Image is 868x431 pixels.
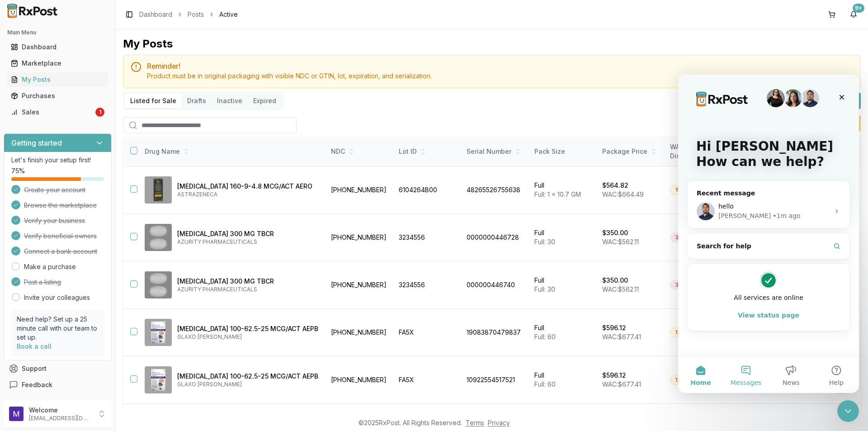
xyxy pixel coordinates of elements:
button: Marketplace [4,56,112,71]
span: Feedback [22,380,52,389]
p: [MEDICAL_DATA] 100-62.5-25 MCG/ACT AEPB [177,372,318,381]
span: WAC: $677.41 [602,380,641,388]
td: Full [529,356,597,404]
div: Serial Number [467,147,524,156]
p: GLAXO [PERSON_NAME] [177,333,318,341]
td: 3234556 [393,214,461,261]
td: Full [529,309,597,356]
p: AZURITY PHARMACEUTICALS [177,238,318,246]
td: FA5X [393,356,461,404]
img: Trelegy Ellipta 100-62.5-25 MCG/ACT AEPB [145,319,172,346]
span: Verify your business [24,216,85,225]
p: [EMAIL_ADDRESS][DOMAIN_NAME] [29,415,92,422]
td: Full [529,214,597,261]
td: [PHONE_NUMBER] [325,214,393,261]
p: GLAXO [PERSON_NAME] [177,381,318,388]
div: My Posts [11,75,104,84]
button: Dashboard [4,40,112,54]
p: $350.00 [602,276,628,285]
p: $596.12 [602,323,626,332]
span: Browse the marketplace [24,201,97,210]
span: Create your account [24,185,85,194]
img: Trelegy Ellipta 100-62.5-25 MCG/ACT AEPB [145,366,172,393]
button: My Posts [4,72,112,87]
p: $564.82 [602,181,628,190]
td: 10922554517521 [461,356,529,404]
p: AZURITY PHARMACEUTICALS [177,286,318,293]
div: 9+ [853,4,864,13]
h3: Getting started [11,137,62,148]
td: [PHONE_NUMBER] [325,356,393,404]
p: $350.00 [602,228,628,237]
span: Full: 30 [534,238,555,246]
div: Product must be in original packaging with visible NDC or GTIN, lot, expiration, and serialization. [147,71,853,81]
span: Post a listing [24,278,61,287]
img: RxPost Logo [4,4,61,18]
a: Book a call [17,342,52,350]
button: Expired [248,94,282,108]
span: Full: 60 [534,333,556,341]
a: Terms [466,419,484,426]
div: Purchases [11,91,104,100]
button: Inactive [212,94,248,108]
div: 12% OFF [670,327,703,337]
a: Dashboard [7,39,108,55]
td: 0000000446728 [461,214,529,261]
button: Purchases [4,89,112,103]
div: Package Price [602,147,659,156]
div: My Posts [123,37,173,51]
td: 48265526755638 [461,166,529,214]
td: 6104264B00 [393,166,461,214]
img: Horizant 300 MG TBCR [145,224,172,251]
div: 38% OFF [670,232,705,242]
button: Feedback [4,377,112,393]
div: 15% OFF [670,185,703,195]
span: Active [219,10,238,19]
p: [MEDICAL_DATA] 300 MG TBCR [177,229,318,238]
div: Sales [11,108,94,117]
td: 19083870479837 [461,309,529,356]
span: Connect a bank account [24,247,97,256]
iframe: Intercom live chat [678,75,859,393]
h5: Reminder! [147,62,853,70]
p: $596.12 [602,371,626,380]
button: Sales1 [4,105,112,119]
th: Pack Size [529,137,597,166]
button: Listed for Sale [125,94,182,108]
div: Lot ID [399,147,456,156]
button: 9+ [846,7,861,22]
span: Verify beneficial owners [24,232,97,241]
p: ASTRAZENECA [177,191,318,198]
p: Welcome [29,406,92,415]
a: Privacy [488,419,510,426]
a: Invite your colleagues [24,293,90,302]
img: Horizant 300 MG TBCR [145,271,172,298]
p: [MEDICAL_DATA] 100-62.5-25 MCG/ACT AEPB [177,324,318,333]
p: Need help? Set up a 25 minute call with our team to set up. [17,315,99,342]
div: Drug Name [145,147,318,156]
td: Full [529,166,597,214]
p: [MEDICAL_DATA] 160-9-4.8 MCG/ACT AERO [177,182,318,191]
td: [PHONE_NUMBER] [325,261,393,309]
a: Make a purchase [24,262,76,271]
div: Marketplace [11,59,104,68]
button: Drafts [182,94,212,108]
div: 1 [95,108,104,117]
